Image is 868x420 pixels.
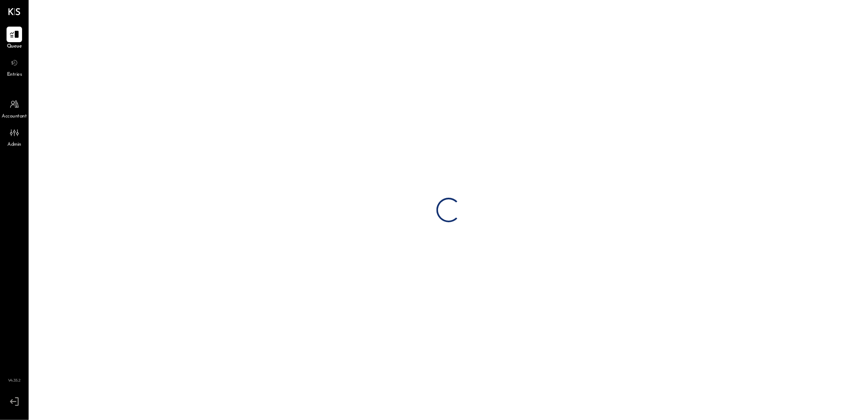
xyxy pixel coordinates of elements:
span: Entries [7,71,22,79]
a: Queue [0,27,28,50]
span: Queue [7,43,22,50]
span: Accountant [2,113,27,120]
a: Entries [0,55,28,79]
a: Accountant [0,97,28,120]
a: Admin [0,125,28,149]
span: Admin [7,141,21,149]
